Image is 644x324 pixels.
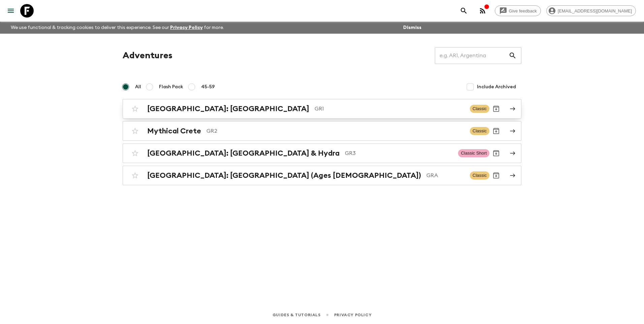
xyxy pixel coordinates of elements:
[147,171,421,180] h2: [GEOGRAPHIC_DATA]: [GEOGRAPHIC_DATA] (Ages [DEMOGRAPHIC_DATA])
[170,25,203,30] a: Privacy Policy
[435,46,509,65] input: e.g. AR1, Argentina
[135,84,141,90] span: All
[426,171,464,180] p: GRA
[457,4,471,18] button: search adventures
[123,99,521,119] a: [GEOGRAPHIC_DATA]: [GEOGRAPHIC_DATA]GR1ClassicArchive
[554,8,636,13] span: [EMAIL_ADDRESS][DOMAIN_NAME]
[201,84,215,90] span: 45-59
[345,149,453,157] p: GR3
[401,23,423,32] button: Dismiss
[4,4,18,18] button: menu
[206,127,464,135] p: GR2
[334,311,372,319] a: Privacy Policy
[477,84,516,90] span: Include Archived
[123,143,521,163] a: [GEOGRAPHIC_DATA]: [GEOGRAPHIC_DATA] & HydraGR3Classic ShortArchive
[123,121,521,141] a: Mythical CreteGR2ClassicArchive
[470,127,489,135] span: Classic
[272,311,321,319] a: Guides & Tutorials
[147,127,201,135] h2: Mythical Crete
[489,147,503,160] button: Archive
[8,22,227,34] p: We use functional & tracking cookies to deliver this experience. See our for more.
[489,102,503,116] button: Archive
[505,8,541,13] span: Give feedback
[159,84,183,90] span: Flash Pack
[147,149,340,158] h2: [GEOGRAPHIC_DATA]: [GEOGRAPHIC_DATA] & Hydra
[470,105,489,113] span: Classic
[546,5,636,16] div: [EMAIL_ADDRESS][DOMAIN_NAME]
[458,149,489,157] span: Classic Short
[470,171,489,180] span: Classic
[489,124,503,138] button: Archive
[495,5,541,16] a: Give feedback
[147,104,309,113] h2: [GEOGRAPHIC_DATA]: [GEOGRAPHIC_DATA]
[123,49,172,62] h1: Adventures
[123,166,521,185] a: [GEOGRAPHIC_DATA]: [GEOGRAPHIC_DATA] (Ages [DEMOGRAPHIC_DATA])GRAClassicArchive
[315,105,464,113] p: GR1
[489,169,503,182] button: Archive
